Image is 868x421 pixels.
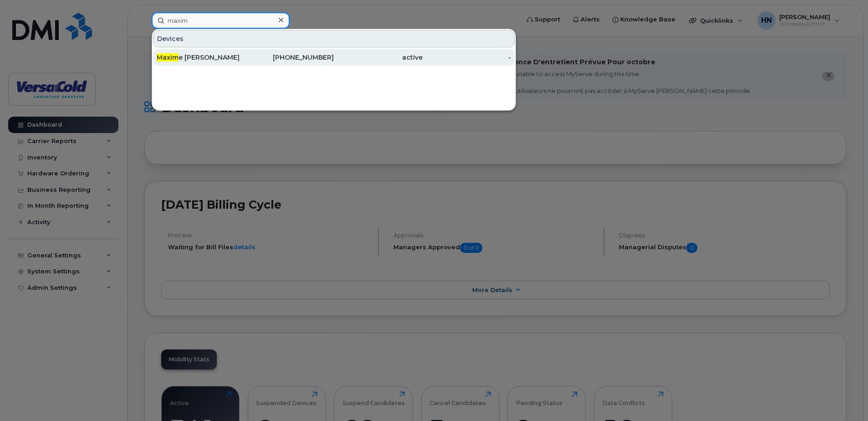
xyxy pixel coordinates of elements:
a: Maxime [PERSON_NAME][PHONE_NUMBER]active- [153,49,515,66]
div: - [423,53,511,62]
div: Devices [153,30,515,47]
div: [PHONE_NUMBER] [245,53,334,62]
div: active [334,53,423,62]
span: Maxim [157,53,179,62]
div: e [PERSON_NAME] [157,53,245,62]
